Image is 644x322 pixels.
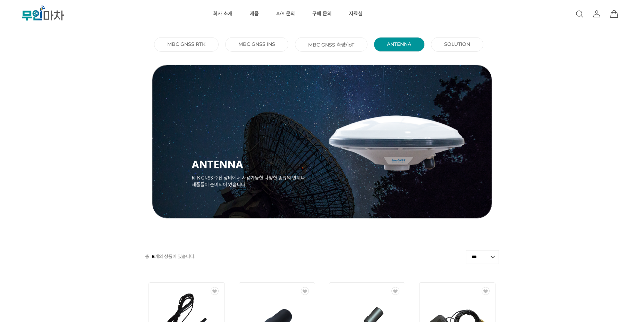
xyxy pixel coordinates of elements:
p: 총 개의 상품이 있습니다. [145,250,195,263]
a: ANTENNA [387,41,411,47]
strong: 5 [152,254,155,259]
img: thumbnail_Antenna.png [145,65,499,218]
a: SOLUTION [444,41,470,47]
a: MBC GNSS INS [238,41,275,47]
a: MBC GNSS 측량/IoT [308,41,354,48]
a: MBC GNSS RTK [167,41,205,47]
